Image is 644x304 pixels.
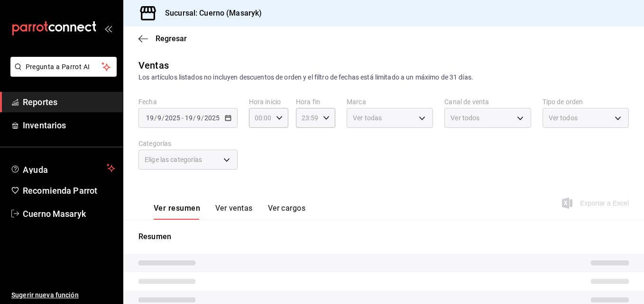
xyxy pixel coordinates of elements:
[146,114,154,122] input: --
[138,98,238,105] label: Fecha
[23,96,115,108] span: Reportes
[268,204,306,220] button: Ver cargos
[182,114,184,122] span: -
[157,114,162,122] input: --
[451,113,479,123] span: Ver todos
[23,119,115,132] span: Inventarios
[249,98,288,105] label: Hora inicio
[347,98,433,105] label: Marca
[138,231,629,242] p: Resumen
[157,8,262,19] h3: Sucursal: Cuerno (Masaryk)
[23,184,115,197] span: Recomienda Parrot
[204,114,220,122] input: ----
[296,98,335,105] label: Hora fin
[193,114,196,122] span: /
[444,98,531,105] label: Canal de venta
[104,25,112,32] button: open_drawer_menu
[154,204,305,220] div: navigation tabs
[138,72,629,82] div: Los artículos listados no incluyen descuentos de orden y el filtro de fechas está limitado a un m...
[154,114,157,122] span: /
[196,114,201,122] input: --
[543,98,629,105] label: Tipo de orden
[23,207,115,220] span: Cuerno Masaryk
[138,58,169,72] div: Ventas
[201,114,204,122] span: /
[215,204,253,220] button: Ver ventas
[10,57,117,77] button: Pregunta a Parrot AI
[162,114,165,122] span: /
[138,34,187,43] button: Regresar
[165,114,181,122] input: ----
[138,140,238,147] label: Categorías
[154,204,200,220] button: Ver resumen
[184,114,193,122] input: --
[7,69,117,79] a: Pregunta a Parrot AI
[156,34,187,43] span: Regresar
[145,155,202,164] span: Elige las categorías
[23,162,103,174] span: Ayuda
[11,290,115,300] span: Sugerir nueva función
[26,62,102,72] span: Pregunta a Parrot AI
[549,113,578,123] span: Ver todos
[353,113,382,123] span: Ver todas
